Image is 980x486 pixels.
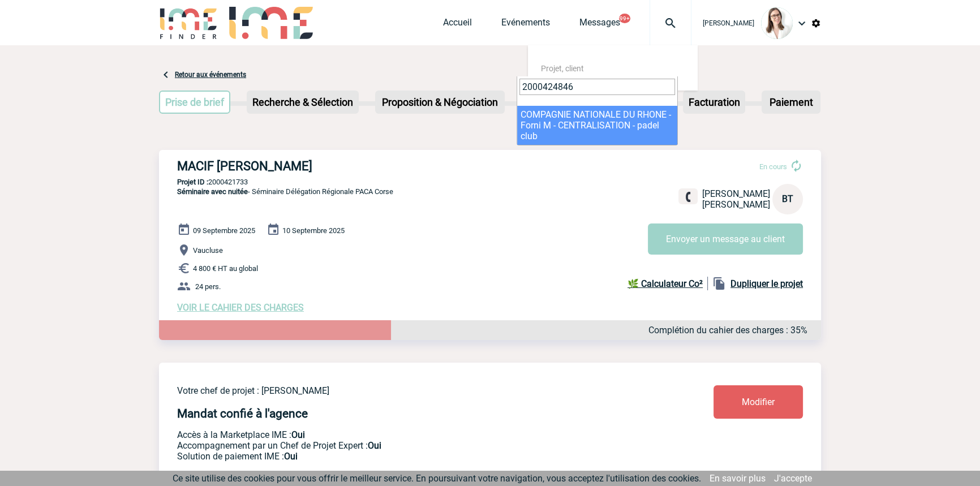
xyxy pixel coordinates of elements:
b: Oui [368,440,381,451]
a: Evénements [501,17,550,33]
p: Recherche & Sélection [248,92,358,113]
p: Facturation [684,92,745,113]
img: IME-Finder [159,7,218,39]
button: 99+ [619,14,630,23]
b: Dupliquer le projet [730,278,803,289]
p: Paiement [763,92,819,113]
b: 🌿 Calculateur Co² [627,278,703,289]
img: file_copy-black-24dp.png [712,277,726,290]
span: 24 pers. [195,282,221,291]
span: Séminaire avec nuitée [177,187,248,196]
span: - Séminaire Délégation Régionale PACA Corse [177,187,393,196]
p: Prise de brief [160,92,229,113]
p: Accès à la Marketplace IME : [177,429,647,440]
a: En savoir plus [710,473,766,484]
a: Messages [579,17,620,33]
span: [PERSON_NAME] [702,199,770,210]
a: VOIR LE CAHIER DES CHARGES [177,302,304,313]
b: Oui [291,429,305,440]
span: [PERSON_NAME] [703,19,754,27]
span: 10 Septembre 2025 [282,226,345,235]
img: 122719-0.jpg [761,7,793,39]
span: Ce site utilise des cookies pour vous offrir le meilleur service. En poursuivant votre navigation... [173,473,701,484]
span: Projet, client [541,64,584,73]
p: Conformité aux process achat client, Prise en charge de la facturation, Mutualisation de plusieur... [177,451,647,462]
a: Accueil [443,17,472,33]
span: Modifier [742,397,775,407]
span: Vaucluse [193,246,223,255]
span: 4 800 € HT au global [193,264,258,273]
span: 09 Septembre 2025 [193,226,255,235]
img: fixe.png [683,192,693,202]
p: Prestation payante [177,440,647,451]
a: Retour aux événements [175,71,246,79]
a: 🌿 Calculateur Co² [627,277,708,290]
h3: MACIF [PERSON_NAME] [177,159,517,173]
span: En cours [759,162,787,171]
h4: Mandat confié à l'agence [177,407,308,420]
p: 2000421733 [159,178,821,186]
li: COMPAGNIE NATIONALE DU RHONE - Forni M - CENTRALISATION - padel club [517,106,677,145]
a: J'accepte [774,473,812,484]
span: [PERSON_NAME] [702,188,770,199]
span: BT [782,193,793,204]
p: Votre chef de projet : [PERSON_NAME] [177,385,647,396]
b: Oui [284,451,298,462]
b: Projet ID : [177,178,208,186]
p: Proposition & Négociation [376,92,504,113]
button: Envoyer un message au client [648,223,803,255]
